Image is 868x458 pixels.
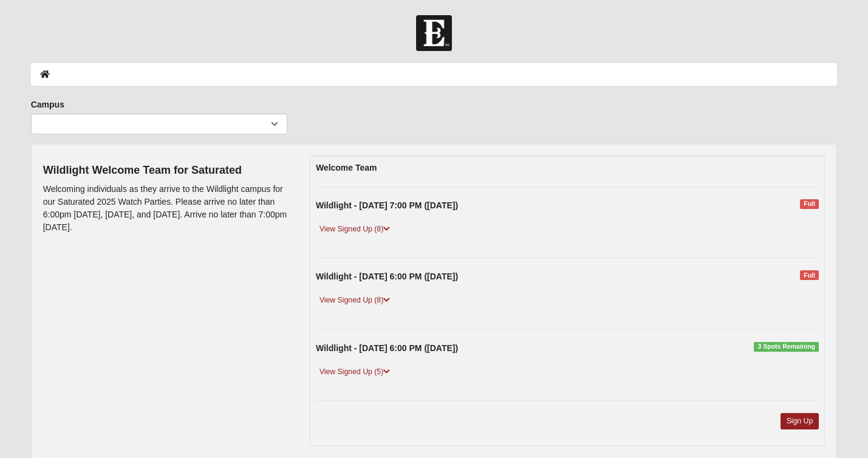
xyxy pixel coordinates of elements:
[31,98,64,111] label: Campus
[781,413,819,429] a: Sign Up
[316,272,458,281] strong: Wildlight - [DATE] 6:00 PM ([DATE])
[800,270,819,280] span: Full
[800,199,819,209] span: Full
[316,163,377,173] strong: Welcome Team
[316,294,394,307] a: View Signed Up (8)
[316,200,458,210] strong: Wildlight - [DATE] 7:00 PM ([DATE])
[316,223,394,236] a: View Signed Up (8)
[754,342,819,352] span: 3 Spots Remaining
[316,343,458,353] strong: Wildlight - [DATE] 6:00 PM ([DATE])
[43,164,292,177] h4: Wildlight Welcome Team for Saturated
[416,15,452,51] img: Church of Eleven22 Logo
[43,183,292,234] p: Welcoming individuals as they arrive to the Wildlight campus for our Saturated 2025 Watch Parties...
[316,366,394,378] a: View Signed Up (5)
